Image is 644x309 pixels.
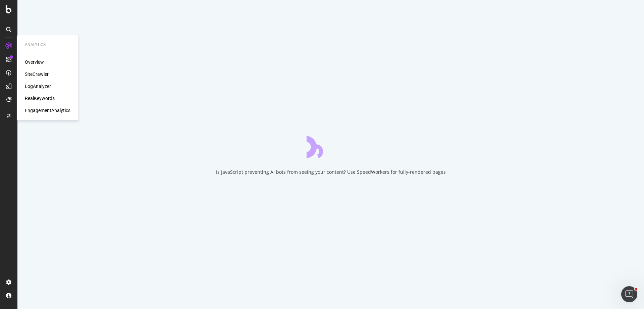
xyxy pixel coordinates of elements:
a: Overview [25,59,44,65]
div: Is JavaScript preventing AI bots from seeing your content? Use SpeedWorkers for fully-rendered pages [216,169,446,175]
div: animation [307,134,355,158]
a: LogAnalyzer [25,83,51,90]
iframe: Intercom live chat [621,286,637,302]
a: SiteCrawler [25,71,49,78]
a: RealKeywords [25,95,55,102]
div: Analytics [25,42,70,48]
a: EngagementAnalytics [25,107,70,114]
